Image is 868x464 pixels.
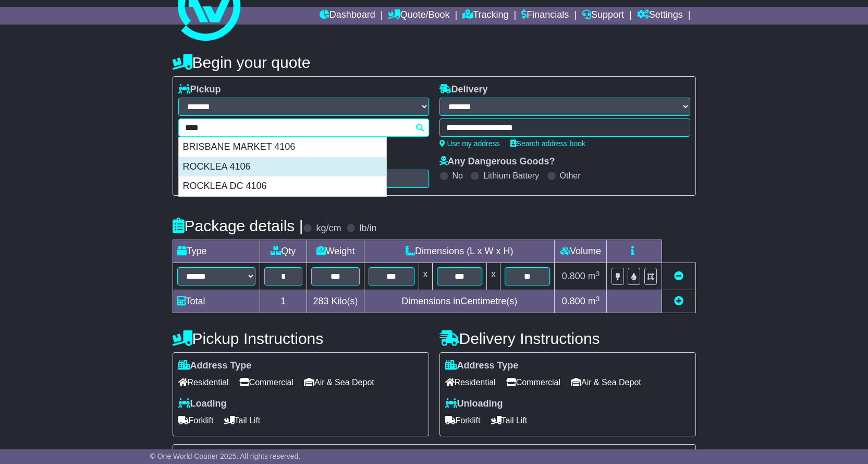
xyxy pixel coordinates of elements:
[260,240,307,263] td: Qty
[453,171,463,181] label: No
[359,223,376,234] label: lb/in
[486,263,500,290] td: x
[439,156,555,168] label: Any Dangerous Goods?
[588,296,600,306] span: m
[588,271,600,281] span: m
[562,271,585,281] span: 0.800
[224,412,261,429] span: Tail Lift
[364,290,555,313] td: Dimensions in Centimetre(s)
[637,7,683,25] a: Settings
[173,240,260,263] td: Type
[173,330,429,347] h4: Pickup Instructions
[562,296,585,306] span: 0.800
[560,171,581,181] label: Other
[178,374,229,390] span: Residential
[439,139,500,148] a: Use my address
[150,452,301,460] span: © One World Courier 2025. All rights reserved.
[582,7,624,25] a: Support
[510,139,585,148] a: Search address book
[439,84,488,96] label: Delivery
[445,398,503,410] label: Unloading
[491,412,528,429] span: Tail Lift
[307,240,364,263] td: Weight
[316,223,341,234] label: kg/cm
[304,374,374,390] span: Air & Sea Depot
[320,7,375,25] a: Dashboard
[674,296,683,306] a: Add new item
[179,137,386,157] div: BRISBANE MARKET 4106
[445,412,481,429] span: Forklift
[462,7,508,25] a: Tracking
[445,360,519,372] label: Address Type
[178,84,221,96] label: Pickup
[179,176,386,196] div: ROCKLEA DC 4106
[260,290,307,313] td: 1
[596,270,600,278] sup: 3
[178,398,227,410] label: Loading
[173,217,303,234] h4: Package details |
[483,171,539,181] label: Lithium Battery
[506,374,560,390] span: Commercial
[307,290,364,313] td: Kilo(s)
[313,296,329,306] span: 283
[239,374,294,390] span: Commercial
[364,240,555,263] td: Dimensions (L x W x H)
[596,295,600,303] sup: 3
[674,271,683,281] a: Remove this item
[178,412,214,429] span: Forklift
[439,330,696,347] h4: Delivery Instructions
[388,7,449,25] a: Quote/Book
[445,374,496,390] span: Residential
[521,7,569,25] a: Financials
[571,374,641,390] span: Air & Sea Depot
[179,157,386,177] div: ROCKLEA 4106
[178,360,252,372] label: Address Type
[173,54,696,71] h4: Begin your quote
[173,290,260,313] td: Total
[419,263,432,290] td: x
[555,240,607,263] td: Volume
